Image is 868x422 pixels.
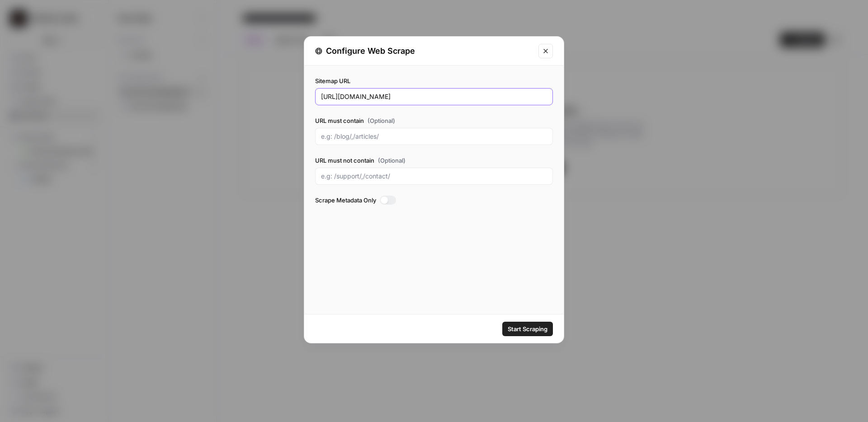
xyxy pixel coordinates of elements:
[321,132,547,141] input: e.g: /blog/,/articles/
[502,322,553,336] button: Start Scraping
[508,324,547,333] span: Start Scraping
[315,76,553,85] label: Sitemap URL
[538,44,553,58] button: Close modal
[321,172,547,181] input: e.g: /support/,/contact/
[378,156,406,165] span: (Optional)
[321,92,547,101] input: e.g: https://www.example.com/sitemap.xml
[315,196,553,205] label: Scrape Metadata Only
[315,45,533,57] div: Configure Web Scrape
[315,116,553,125] label: URL must contain
[315,156,553,165] label: URL must not contain
[368,116,395,125] span: (Optional)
